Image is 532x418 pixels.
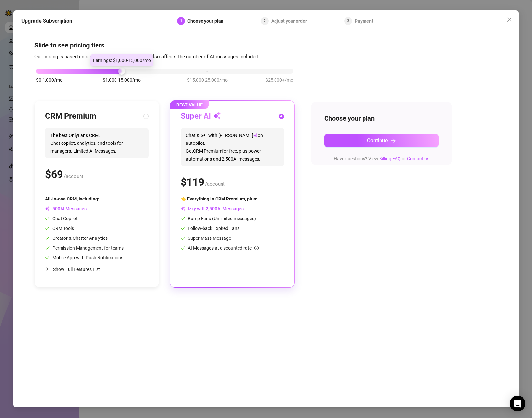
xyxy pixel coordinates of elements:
[181,206,244,211] span: Izzy with AI Messages
[181,216,256,221] span: Bump Fans (Unlimited messages)
[45,226,50,231] span: check
[391,138,396,143] span: arrow-right
[64,173,83,179] span: /account
[34,54,259,60] span: Our pricing is based on creator's monthly earnings. It also affects the number of AI messages inc...
[510,396,525,411] div: Open Intercom Messenger
[188,245,259,251] span: AI Messages at discounted rate
[45,245,124,251] span: Permission Management for teams
[180,19,182,23] span: 1
[181,111,221,122] h3: Super AI
[355,17,373,25] div: Payment
[21,17,72,25] h5: Upgrade Subscription
[45,236,50,240] span: check
[181,128,284,166] span: Chat & Sell with [PERSON_NAME] on autopilot. Get CRM Premium for free, plus power automations and...
[170,100,209,109] span: BEST VALUE
[45,216,50,221] span: check
[263,19,266,23] span: 2
[34,41,498,50] h4: Slide to see pricing tiers
[187,17,227,25] div: Choose your plan
[45,255,123,260] span: Mobile App with Push Notifications
[504,17,515,22] span: Close
[181,236,185,240] span: check
[205,181,225,187] span: /account
[45,236,108,241] span: Creator & Chatter Analytics
[347,19,349,23] span: 3
[36,76,62,84] span: $0-1,000/mo
[324,134,439,147] button: Continuearrow-right
[181,236,231,241] span: Super Mass Message
[45,226,74,231] span: CRM Tools
[181,196,257,201] span: 👈 Everything in CRM Premium, plus:
[45,256,50,260] span: check
[181,216,185,221] span: check
[45,267,49,271] span: collapsed
[504,14,515,25] button: Close
[45,128,149,158] span: The best OnlyFans CRM. Chat copilot, analytics, and tools for managers. Limited AI Messages.
[181,226,239,231] span: Follow-back Expired Fans
[103,76,141,84] span: $1,000-15,000/mo
[90,54,153,66] div: Earnings: $1,000-15,000/mo
[379,156,401,161] a: Billing FAQ
[181,246,185,250] span: check
[407,156,429,161] a: Contact us
[45,261,149,277] div: Show Full Features List
[271,17,311,25] div: Adjust your order
[334,156,429,161] span: Have questions? View or
[265,76,293,84] span: $25,000+/mo
[45,168,63,180] span: $
[45,246,50,250] span: check
[45,216,78,221] span: Chat Copilot
[45,206,87,211] span: AI Messages
[324,114,439,123] h4: Choose your plan
[45,111,96,122] h3: CRM Premium
[53,267,100,272] span: Show Full Features List
[367,137,388,143] span: Continue
[254,246,259,250] span: info-circle
[507,17,512,22] span: close
[45,196,99,201] span: All-in-one CRM, including:
[181,176,204,188] span: $
[187,76,228,84] span: $15,000-25,000/mo
[181,226,185,231] span: check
